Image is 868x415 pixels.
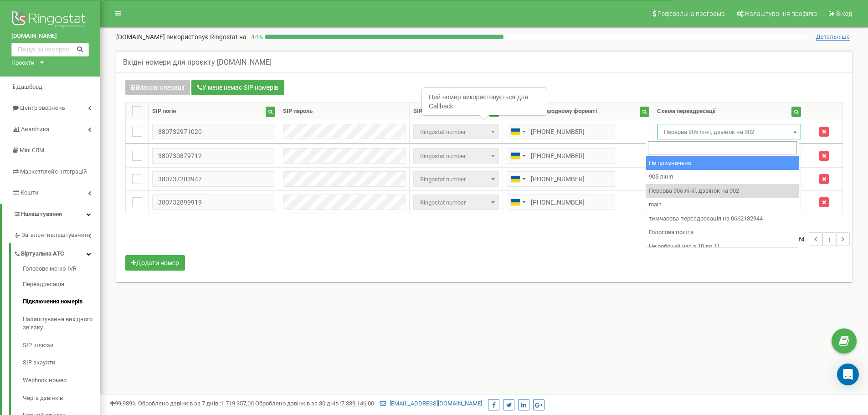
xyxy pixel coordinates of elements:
[152,107,176,116] div: SIP логін
[123,58,272,67] h5: Вхідні номери для проєкту [DOMAIN_NAME]
[279,102,409,120] th: SIP пароль
[2,204,100,225] a: Налаштування
[507,124,528,139] div: Telephone country code
[646,240,799,254] li: Не робочий час з 10 до 11
[23,337,100,354] a: SIP шлюзи
[646,184,799,198] li: Перерва 905 лінії, дзвінок на 902
[413,171,499,187] span: Ringostat number
[125,255,185,271] button: Додати номер
[507,195,615,210] input: 050 123 4567
[16,83,42,90] span: Дашборд
[413,195,499,210] span: Ringostat number
[507,124,615,139] input: 050 123 4567
[21,250,64,258] span: Віртуальна АТС
[14,243,100,262] a: Віртуальна АТС
[23,389,100,407] a: Черга дзвінків
[657,124,801,139] span: Перерва 905 лінії, дзвінок на 902
[23,311,100,337] a: Налаштування вихідного зв’язку
[11,43,89,56] input: Пошук за номером
[380,400,482,407] a: [EMAIL_ADDRESS][DOMAIN_NAME]
[23,372,100,389] a: Webhook номер
[660,126,798,138] span: Перерва 905 лінії, дзвінок на 902
[507,195,528,210] div: Telephone country code
[836,10,852,17] span: Вихід
[109,400,137,407] span: 99,989%
[646,198,799,212] li: main
[416,173,496,186] span: Ringostat number
[507,171,615,187] input: 050 123 4567
[646,156,799,170] li: Не призначено
[125,80,190,95] button: Масові операції
[14,225,100,243] a: Загальні налаштування
[23,354,100,372] a: SIP акаунти
[507,172,528,186] div: Telephone country code
[11,9,89,32] img: Ringostat logo
[413,107,440,116] div: SIP шлюз
[255,400,374,407] span: Оброблено дзвінків за 30 днів :
[221,400,254,407] u: 1 719 357,00
[11,59,35,67] div: Проєкти
[116,32,247,41] p: [DOMAIN_NAME]
[21,231,88,240] span: Загальні налаштування
[247,32,265,41] p: 44 %
[413,124,499,139] span: Ringostat number
[138,400,254,407] span: Оброблено дзвінків за 7 днів :
[191,80,284,95] button: У мене немає SIP номерів
[787,223,850,255] nav: ...
[416,196,496,209] span: Ringostat number
[507,148,615,164] input: 050 123 4567
[837,364,859,385] div: Open Intercom Messenger
[416,126,496,138] span: Ringostat number
[20,104,65,111] span: Центр звернень
[507,107,597,116] div: Номер у міжнародному форматі
[23,276,100,293] a: Переадресація
[23,265,100,276] a: Голосове меню IVR
[23,293,100,311] a: Підключення номерів
[21,126,49,133] span: Аналiтика
[657,107,716,116] div: Схема переадресації
[816,33,850,41] span: Детальніше
[20,147,44,154] span: Mini CRM
[745,10,817,17] span: Налаштування профілю
[11,32,89,41] a: [DOMAIN_NAME]
[646,225,799,240] li: Голосова пошта
[657,10,725,17] span: Реферальна програма
[646,212,799,226] li: тимчасова переадресація на 0662132944
[166,33,247,41] span: використовує Ringostat на
[20,168,87,175] span: Маркетплейс інтеграцій
[341,400,374,407] u: 7 339 146,00
[507,149,528,163] div: Telephone country code
[21,189,39,196] span: Кошти
[822,232,836,246] li: 1
[422,88,546,115] div: Цей номер використовується для Callback
[416,150,496,163] span: Ringostat number
[413,148,499,164] span: Ringostat number
[646,170,799,184] li: 905 лінія
[21,210,62,217] span: Налаштування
